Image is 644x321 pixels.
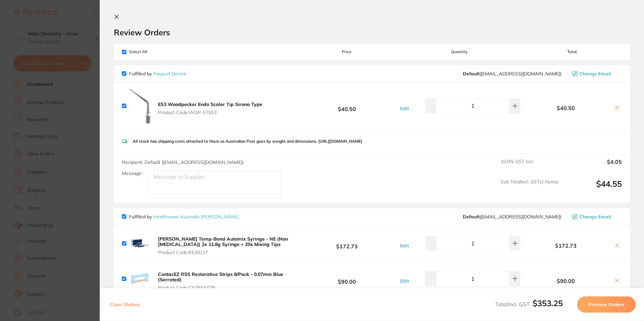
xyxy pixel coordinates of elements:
[297,273,397,285] b: $90.00
[129,88,151,124] img: OHFoZ2tmYw
[297,237,397,250] b: $172.73
[158,236,288,247] b: [PERSON_NAME] Temp-Bond Automix Syringe - NE (Non [MEDICAL_DATA]) 2x 11.8g Syringe + 20x Mixing Tips
[158,250,295,255] span: Product Code: KE33217
[463,214,480,220] b: Default
[398,278,411,284] button: Edit
[570,71,622,77] button: Change Email
[297,49,397,54] span: Price
[158,110,262,115] span: Product Code: WOP-STEE3
[564,179,622,198] output: $44.55
[158,271,283,283] b: ContacEZ RSS Restorative Strips 8/Pack - 0.07mm Blue (Serrated)
[158,285,295,290] span: Product Code: CEZRSS078
[158,101,262,107] b: ES3 Woodpecker Endo Scaler Tip Sirona Type
[108,296,142,313] button: Clear Orders
[122,49,189,54] span: Select All
[129,233,151,254] img: YmlvbWk3MA
[501,179,558,198] span: Sub Total Incl. GST ( 1 Items)
[129,214,238,219] p: Fulfilled by
[579,214,611,219] span: Change Email
[153,71,186,77] a: Raypurt Dental
[129,71,186,76] p: Fulfilled by
[398,243,411,249] button: Edit
[133,139,362,144] p: All stock has shipping costs attached to them as Australian Post goes by weight and dimensions. [...
[114,27,630,37] h2: Review Orders
[398,105,411,111] button: Edit
[156,271,297,291] button: ContacEZ RSS Restorative Strips 8/Pack - 0.07mm Blue (Serrated) Product Code:CEZRSS078
[533,298,563,308] b: $353.25
[577,296,636,313] button: Preview Orders
[495,301,563,308] span: Total Incl. GST
[156,101,264,115] button: ES3 Woodpecker Endo Scaler Tip Sirona Type Product Code:WOP-STEE3
[397,49,522,54] span: Quantity
[570,214,622,220] button: Change Email
[122,171,142,176] label: Message:
[153,214,238,220] a: Healthware Australia [PERSON_NAME]
[522,105,610,111] b: $40.50
[579,71,611,76] span: Change Email
[297,100,397,112] b: $40.50
[122,159,244,165] span: Recipient: Default ( [EMAIL_ADDRESS][DOMAIN_NAME] )
[522,278,610,284] b: $90.00
[463,71,480,77] b: Default
[522,243,610,249] b: $172.73
[129,268,151,289] img: b2VjbmpmZg
[156,236,297,255] button: [PERSON_NAME] Temp-Bond Automix Syringe - NE (Non [MEDICAL_DATA]) 2x 11.8g Syringe + 20x Mixing T...
[501,159,558,174] span: 10.0 % GST Incl.
[463,71,561,76] span: orders@raypurtdental.com.au
[463,214,561,219] span: info@healthwareaustralia.com.au
[564,159,622,174] output: $4.05
[522,49,622,54] span: Total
